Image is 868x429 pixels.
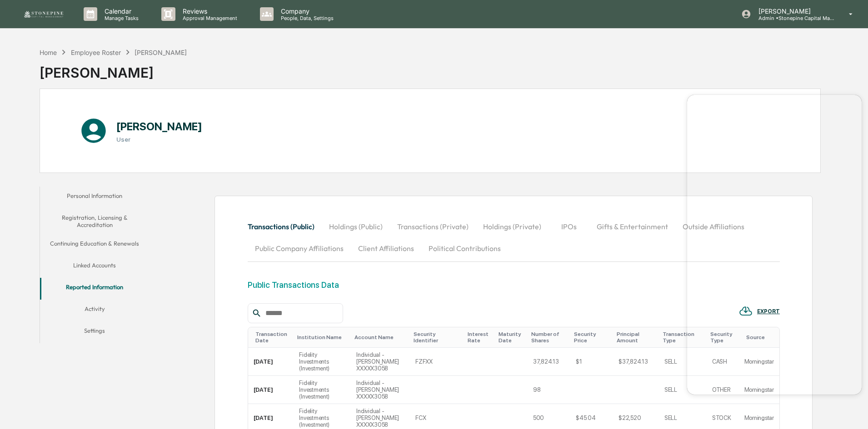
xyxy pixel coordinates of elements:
div: secondary tabs example [248,216,780,259]
td: FZFXX [410,348,464,376]
div: [PERSON_NAME] [135,49,187,56]
button: Transactions (Public) [248,216,322,237]
button: Holdings (Public) [322,216,390,237]
td: Fidelity Investments (Investment) [294,348,351,376]
div: Public Transactions Data [248,280,339,290]
div: Toggle SortBy [531,331,567,344]
div: Employee Roster [71,49,121,56]
div: Home [40,49,57,56]
td: Fidelity Investments (Investment) [294,376,351,404]
div: Toggle SortBy [617,331,655,344]
td: 98 [528,376,570,404]
td: SELL [659,348,707,376]
button: Settings [40,321,149,343]
button: Continuing Education & Renewals [40,234,149,256]
img: logo [22,10,65,19]
div: Toggle SortBy [255,331,290,344]
button: Holdings (Private) [476,216,549,237]
p: Approval Management [175,15,242,21]
p: Admin • Stonepine Capital Management [751,15,836,21]
button: Outside Affiliations [675,216,752,237]
div: [PERSON_NAME] [40,57,187,81]
iframe: Open customer support [839,399,863,424]
button: Gifts & Entertainment [589,216,675,237]
p: Company [274,7,338,15]
p: Reviews [175,7,242,15]
button: Reported Information [40,278,149,300]
button: Activity [40,300,149,321]
p: Manage Tasks [97,15,143,21]
iframe: Customer support window [687,95,862,394]
td: Individual - [PERSON_NAME] XXXXX3058 [351,348,410,376]
h3: User [116,136,202,143]
button: Personal Information [40,187,149,208]
button: Political Contributions [421,237,508,259]
td: [DATE] [248,376,294,404]
div: Toggle SortBy [663,331,703,344]
div: Toggle SortBy [414,331,460,344]
td: $37,824.13 [613,348,659,376]
button: IPOs [549,216,589,237]
div: Toggle SortBy [574,331,609,344]
p: People, Data, Settings [274,15,338,21]
td: SELL [659,376,707,404]
button: Transactions (Private) [390,216,476,237]
td: [DATE] [248,348,294,376]
button: Client Affiliations [351,237,421,259]
div: Toggle SortBy [297,334,347,340]
td: $1 [570,348,613,376]
p: Calendar [97,7,143,15]
button: Linked Accounts [40,256,149,278]
div: Toggle SortBy [499,331,524,344]
button: Registration, Licensing & Accreditation [40,208,149,234]
td: 37,824.13 [528,348,570,376]
div: Toggle SortBy [468,331,492,344]
td: Individual - [PERSON_NAME] XXXXX3058 [351,376,410,404]
div: secondary tabs example [40,187,149,343]
button: Public Company Affiliations [248,237,351,259]
div: Toggle SortBy [354,334,406,340]
h1: [PERSON_NAME] [116,120,202,133]
p: [PERSON_NAME] [751,7,836,15]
